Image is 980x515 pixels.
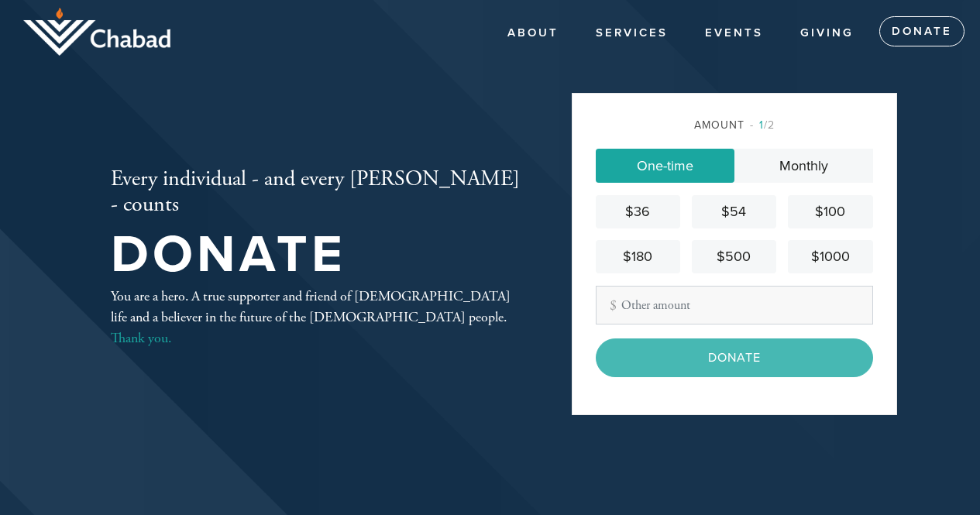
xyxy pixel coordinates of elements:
[602,201,674,222] div: $36
[789,19,865,48] a: Giving
[879,16,965,47] a: Donate
[734,149,873,183] a: Monthly
[788,195,872,228] a: $100
[496,19,570,48] a: About
[596,195,680,228] a: $36
[698,246,770,267] div: $500
[794,201,866,222] div: $100
[596,286,873,324] input: Other amount
[693,19,775,48] a: Events
[692,240,776,273] a: $500
[794,246,866,267] div: $1000
[111,230,521,280] h1: Donate
[596,240,680,273] a: $180
[23,8,170,56] img: logo_half.png
[698,201,770,222] div: $54
[692,195,776,228] a: $54
[584,19,679,48] a: Services
[788,240,872,273] a: $1000
[111,329,171,347] a: Thank you.
[111,286,521,348] div: You are a hero. A true supporter and friend of [DEMOGRAPHIC_DATA] life and a believer in the futu...
[596,117,873,133] div: Amount
[111,167,521,218] h2: Every individual - and every [PERSON_NAME] - counts
[602,246,674,267] div: $180
[750,118,775,132] span: /2
[596,149,734,183] a: One-time
[759,118,764,132] span: 1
